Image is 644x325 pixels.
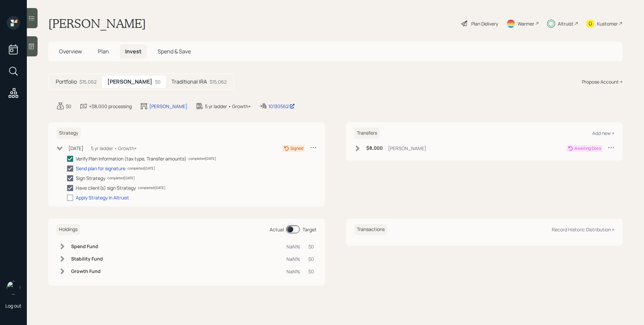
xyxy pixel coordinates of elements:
span: Overview [59,48,82,55]
div: $0 [155,78,161,85]
div: Awaiting Docs [575,145,601,151]
h1: [PERSON_NAME] [48,16,146,31]
div: $0 [66,103,71,110]
div: Record Historic Distribution + [552,226,614,233]
h6: Holdings [56,224,80,235]
span: Plan [98,48,109,55]
div: Log out [5,303,21,309]
img: james-distasi-headshot.png [7,281,20,294]
h6: Strategy [56,128,81,139]
div: Add new + [592,130,614,136]
div: [PERSON_NAME] [149,103,187,110]
div: NaN% [286,256,300,263]
div: Signed [290,145,303,151]
h5: Traditional IRA [171,79,207,85]
div: completed [DATE] [107,176,135,181]
span: Spend & Save [158,48,191,55]
h6: Growth Fund [71,269,103,274]
div: $0 [308,268,314,275]
div: Have client(s) sign Strategy [76,184,136,191]
div: completed [DATE] [138,185,165,190]
div: Verify Plan Information (tax type, Transfer amounts) [76,155,186,162]
div: $15,062 [210,78,227,85]
div: 10130562 [268,103,295,110]
div: Altruist [558,20,574,27]
div: completed [DATE] [189,156,216,161]
div: [PERSON_NAME] [388,145,426,152]
div: Actual [270,226,284,233]
div: completed [DATE] [127,166,155,171]
h6: Transactions [354,224,387,235]
div: NaN% [286,268,300,275]
h6: Stability Fund [71,256,103,262]
div: 5 yr ladder • Growth+ [205,103,251,110]
div: 5 yr ladder • Growth+ [91,145,137,152]
div: Target [303,226,317,233]
div: Sign Strategy [76,175,105,182]
span: Invest [125,48,142,55]
div: NaN% [286,243,300,250]
div: [DATE] [68,145,84,152]
div: Warmer [518,20,534,27]
div: Plan Delivery [471,20,498,27]
div: Kustomer [597,20,618,27]
h5: Portfolio [56,79,77,85]
h6: Transfers [354,128,380,139]
div: Apply Strategy In Altruist [76,194,129,201]
div: $15,062 [79,78,97,85]
h6: Spend Fund [71,244,103,249]
div: +$8,000 processing [89,103,132,110]
h6: $8,000 [366,145,383,151]
div: $0 [308,243,314,250]
h5: [PERSON_NAME] [107,79,152,85]
div: Send plan for signature [76,165,125,172]
div: $0 [308,256,314,263]
div: Propose Account + [582,78,623,85]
